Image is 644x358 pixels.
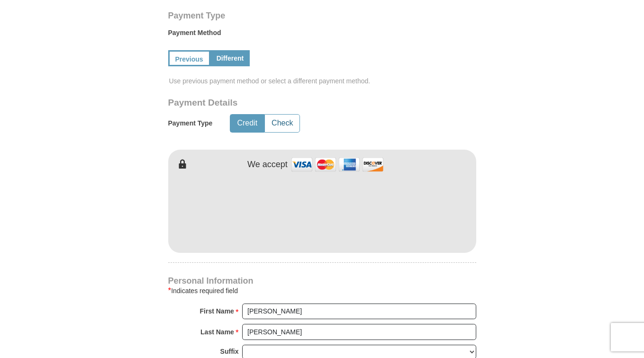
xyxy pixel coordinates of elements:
strong: First Name [200,304,234,318]
a: Different [210,50,250,66]
a: Previous [168,50,210,66]
strong: Suffix [220,345,239,358]
div: Indicates required field [168,285,476,296]
span: Use previous payment method or select a different payment method. [169,76,477,86]
strong: Last Name [200,325,234,339]
h4: Payment Type [168,12,476,19]
img: credit cards accepted [290,154,385,175]
h5: Payment Type [168,119,213,127]
button: Credit [230,115,264,132]
h4: Personal Information [168,277,476,285]
label: Payment Method [168,28,476,42]
h4: We accept [247,160,288,170]
button: Check [265,115,299,132]
h3: Payment Details [168,98,410,108]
